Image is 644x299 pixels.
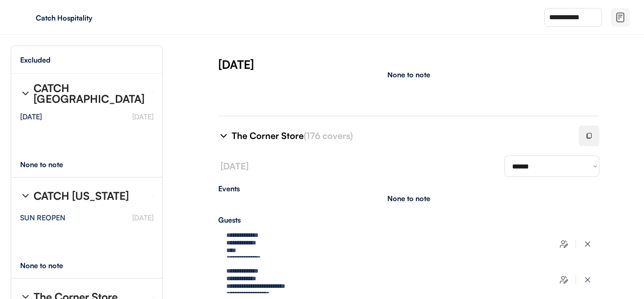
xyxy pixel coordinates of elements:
[34,83,145,104] div: CATCH [GEOGRAPHIC_DATA]
[132,213,153,222] font: [DATE]
[20,262,80,269] div: None to note
[18,10,32,25] img: yH5BAEAAAAALAAAAAABAAEAAAIBRAA7
[36,14,148,21] div: Catch Hospitality
[583,275,592,284] img: x-close%20%283%29.svg
[559,275,568,284] img: users-edit.svg
[218,216,599,223] div: Guests
[20,161,80,168] div: None to note
[20,56,51,63] div: Excluded
[220,160,249,172] font: [DATE]
[232,130,568,142] div: The Corner Store
[559,240,568,248] img: users-edit.svg
[218,56,644,72] div: [DATE]
[218,185,599,192] div: Events
[20,113,42,120] div: [DATE]
[583,240,592,248] img: x-close%20%283%29.svg
[132,112,153,121] font: [DATE]
[20,190,31,201] img: chevron-right%20%281%29.svg
[34,190,129,201] div: CATCH [US_STATE]
[387,71,430,78] div: None to note
[615,12,626,23] img: file-02.svg
[387,195,430,202] div: None to note
[218,131,229,141] img: chevron-right%20%281%29.svg
[20,214,65,221] div: SUN REOPEN
[20,88,31,99] img: chevron-right%20%281%29.svg
[304,130,353,141] font: (176 covers)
